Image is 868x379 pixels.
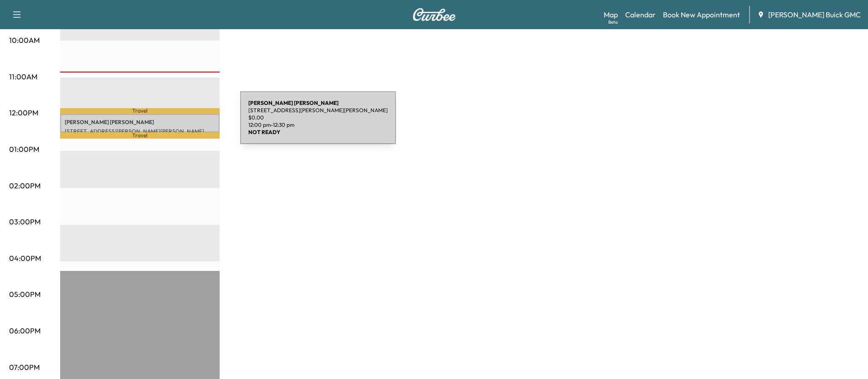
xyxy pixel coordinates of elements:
[9,144,39,155] p: 01:00PM
[9,107,38,118] p: 12:00PM
[9,362,40,373] p: 07:00PM
[604,9,618,20] a: MapBeta
[9,325,41,336] p: 06:00PM
[60,132,220,138] p: Travel
[65,128,215,135] p: [STREET_ADDRESS][PERSON_NAME][PERSON_NAME]
[625,9,656,20] a: Calendar
[9,289,41,300] p: 05:00PM
[60,108,220,114] p: Travel
[663,9,740,20] a: Book New Appointment
[412,8,456,21] img: Curbee Logo
[9,180,41,191] p: 02:00PM
[768,9,861,20] span: [PERSON_NAME] Buick GMC
[9,71,37,82] p: 11:00AM
[9,253,41,264] p: 04:00PM
[65,119,215,126] p: [PERSON_NAME] [PERSON_NAME]
[9,216,41,227] p: 03:00PM
[9,35,40,46] p: 10:00AM
[608,19,618,26] div: Beta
